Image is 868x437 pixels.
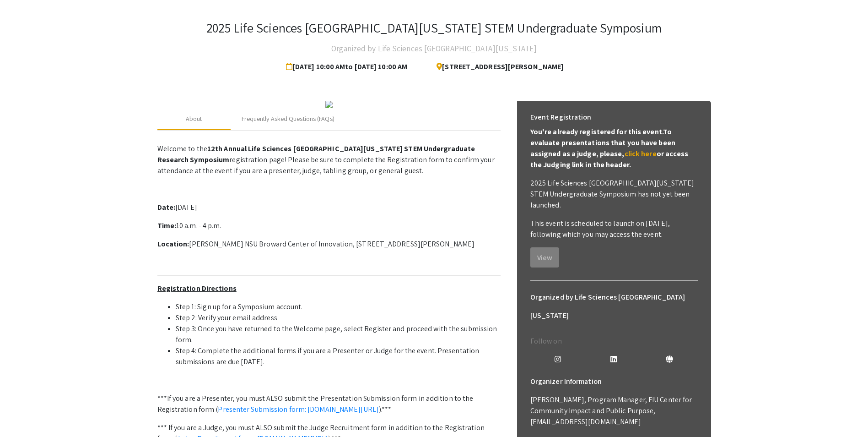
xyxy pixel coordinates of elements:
h6: Organized by Life Sciences [GEOGRAPHIC_DATA][US_STATE] [530,288,698,325]
img: 32153a09-f8cb-4114-bf27-cfb6bc84fc69.png [325,101,333,108]
a: Presenter Submission form: [DOMAIN_NAME][URL] [218,404,379,414]
button: View [530,247,559,268]
li: Step 2: Verify your email address [176,312,501,323]
iframe: Chat [7,396,39,430]
p: [PERSON_NAME], Program Manager, FIU Center for Community Impact and Public Purpose, [EMAIL_ADDRES... [530,394,698,427]
p: This event is scheduled to launch on [DATE], following which you may access the event. [530,218,698,240]
li: Step 4: Complete the additional forms if you are a Presenter or Judge for the event. Presentation... [176,345,501,367]
span: [DATE] 10:00 AM to [DATE] 10:00 AM [286,58,411,76]
p: 10 a.m. - 4 p.m. [157,220,501,231]
h4: Organized by Life Sciences [GEOGRAPHIC_DATA][US_STATE] [331,39,536,58]
p: [PERSON_NAME] NSU Broward Center of Innovation, [STREET_ADDRESS][PERSON_NAME] [157,239,501,250]
p: ***If you are a Presenter, you must ALSO submit the Presentation Submission form in addition to t... [157,393,501,415]
span: [STREET_ADDRESS][PERSON_NAME] [429,58,564,76]
li: Step 1: Sign up for a Symposium account. [176,301,501,312]
div: Frequently Asked Questions (FAQs) [242,114,334,124]
h3: 2025 Life Sciences [GEOGRAPHIC_DATA][US_STATE] STEM Undergraduate Symposium [206,20,662,36]
u: Registration Directions [157,284,237,293]
li: Step 3: Once you have returned to the Welcome page, select Register and proceed with the submissi... [176,323,501,345]
p: 2025 Life Sciences [GEOGRAPHIC_DATA][US_STATE] STEM Undergraduate Symposium has not yet been laun... [530,178,698,211]
strong: Time: [157,221,177,230]
p: [DATE] [157,202,501,213]
p: Welcome to the registration page! Please be sure to complete the Registration form to confirm you... [157,143,501,176]
h6: Event Registration [530,108,592,126]
strong: 12th Annual Life Sciences [GEOGRAPHIC_DATA][US_STATE] STEM Undergraduate Research Symposium [157,144,475,164]
div: About [186,114,202,124]
strong: Date: [157,202,176,212]
h6: Organizer Information [530,372,698,391]
strong: Location: [157,239,189,249]
a: click here [625,149,657,158]
p: Follow on [530,336,698,347]
p: You're already registered for this event. To evaluate presentations that you have been assigned a... [530,126,698,170]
